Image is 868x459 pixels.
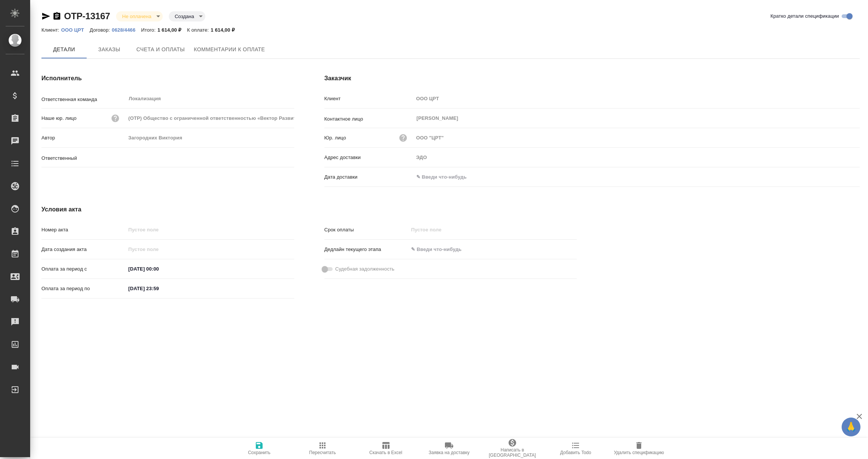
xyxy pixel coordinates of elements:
p: Адрес доставки [324,154,414,161]
input: ✎ Введи что-нибудь [408,244,474,255]
p: Договор: [90,27,112,33]
button: Создана [173,13,196,20]
p: OOO ЦРТ [61,27,90,33]
p: Автор [41,134,126,142]
input: Пустое поле [414,152,860,163]
p: 1 614,00 ₽ [157,27,187,33]
div: Не оплачена [169,11,205,21]
p: К оплате: [187,27,211,33]
p: 1 614,00 ₽ [211,27,240,33]
p: Номер акта [41,226,126,234]
p: Оплата за период с [41,265,126,273]
p: Контактное лицо [324,115,414,123]
h4: Заказчик [324,74,860,83]
button: Скопировать ссылку для ЯМессенджера [41,12,50,21]
p: Оплата за период по [41,285,126,292]
p: Дата создания акта [41,246,126,253]
button: Open [290,157,292,158]
input: Пустое поле [414,93,860,104]
div: Не оплачена [116,11,162,21]
a: OTP-13167 [64,11,110,21]
input: ✎ Введи что-нибудь [414,171,480,182]
button: Скопировать ссылку [52,12,61,21]
p: Срок оплаты [324,226,409,234]
input: Пустое поле [126,244,192,255]
p: Клиент [324,95,414,103]
span: Кратко детали спецификации [770,12,839,20]
input: ✎ Введи что-нибудь [126,263,192,274]
h4: Условия акта [41,205,577,214]
span: Детали [46,45,82,54]
p: Итого: [141,27,157,33]
span: Заказы [91,45,127,54]
h4: Исполнитель [41,74,294,83]
p: Дата доставки [324,173,414,181]
button: Не оплачена [120,13,153,20]
span: Судебная задолженность [335,265,394,273]
p: Ответственная команда [41,96,126,103]
input: Пустое поле [414,132,860,143]
a: 0628/4466 [112,26,141,33]
span: 🙏 [845,419,857,435]
p: Клиент: [41,27,61,33]
input: Пустое поле [126,224,294,235]
input: ✎ Введи что-нибудь [126,283,192,294]
p: Дедлайн текущего этапа [324,246,409,253]
span: Комментарии к оплате [194,45,265,54]
input: Пустое поле [408,224,474,235]
button: 🙏 [842,418,860,436]
p: Наше юр. лицо [41,115,76,122]
p: 0628/4466 [112,27,141,33]
input: Пустое поле [126,132,294,143]
input: Пустое поле [126,113,294,124]
p: Юр. лицо [324,134,346,142]
p: Ответственный [41,155,126,162]
span: Счета и оплаты [136,45,185,54]
a: OOO ЦРТ [61,26,90,33]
